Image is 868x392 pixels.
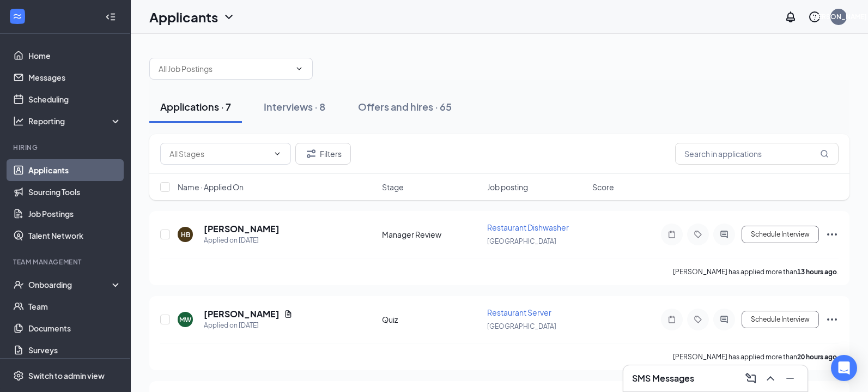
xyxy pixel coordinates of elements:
[204,223,280,235] h5: [PERSON_NAME]
[28,116,122,126] div: Reporting
[28,370,105,381] div: Switch to admin view
[13,370,24,381] svg: Settings
[487,322,556,330] span: [GEOGRAPHIC_DATA]
[742,370,760,387] button: ComposeMessage
[204,235,280,246] div: Applied on [DATE]
[781,370,799,387] button: Minimize
[691,315,705,324] svg: Tag
[295,143,351,165] button: Filter Filters
[178,182,244,192] span: Name · Applied On
[808,10,821,23] svg: QuestionInfo
[159,63,290,75] input: All Job Postings
[673,267,839,276] p: [PERSON_NAME] has applied more than .
[13,143,119,152] div: Hiring
[673,352,839,361] p: [PERSON_NAME] has applied more than .
[744,372,757,385] svg: ComposeMessage
[295,64,304,73] svg: ChevronDown
[28,203,122,225] a: Job Postings
[28,88,122,110] a: Scheduling
[284,310,293,318] svg: Document
[762,370,779,387] button: ChevronUp
[273,149,282,158] svg: ChevronDown
[204,308,280,320] h5: [PERSON_NAME]
[797,268,837,276] b: 13 hours ago
[487,222,569,232] span: Restaurant Dishwasher
[13,279,24,290] svg: UserCheck
[487,307,551,317] span: Restaurant Server
[675,143,839,165] input: Search in applications
[825,228,839,241] svg: Ellipses
[305,147,318,160] svg: Filter
[204,320,293,331] div: Applied on [DATE]
[382,314,481,325] div: Quiz
[487,237,556,245] span: [GEOGRAPHIC_DATA]
[784,372,797,385] svg: Minimize
[820,149,829,158] svg: MagnifyingGlass
[718,315,731,324] svg: ActiveChat
[13,257,119,267] div: Team Management
[28,225,122,246] a: Talent Network
[665,230,678,239] svg: Note
[28,295,122,317] a: Team
[797,353,837,361] b: 20 hours ago
[665,315,678,324] svg: Note
[181,230,190,239] div: HB
[160,100,231,113] div: Applications · 7
[28,45,122,67] a: Home
[28,317,122,339] a: Documents
[382,182,404,192] span: Stage
[764,372,777,385] svg: ChevronUp
[382,229,481,240] div: Manager Review
[169,148,269,160] input: All Stages
[222,10,235,23] svg: ChevronDown
[28,159,122,181] a: Applicants
[13,116,24,126] svg: Analysis
[28,339,122,361] a: Surveys
[784,10,797,23] svg: Notifications
[718,230,731,239] svg: ActiveChat
[12,11,23,22] svg: WorkstreamLogo
[742,311,819,328] button: Schedule Interview
[632,372,694,384] h3: SMS Messages
[691,230,705,239] svg: Tag
[179,315,191,324] div: MW
[825,313,839,326] svg: Ellipses
[742,226,819,243] button: Schedule Interview
[28,67,122,88] a: Messages
[487,182,528,192] span: Job posting
[149,8,218,26] h1: Applicants
[28,279,112,290] div: Onboarding
[811,12,867,21] div: [PERSON_NAME]
[28,181,122,203] a: Sourcing Tools
[358,100,452,113] div: Offers and hires · 65
[831,355,857,381] div: Open Intercom Messenger
[264,100,325,113] div: Interviews · 8
[105,11,116,22] svg: Collapse
[592,182,614,192] span: Score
